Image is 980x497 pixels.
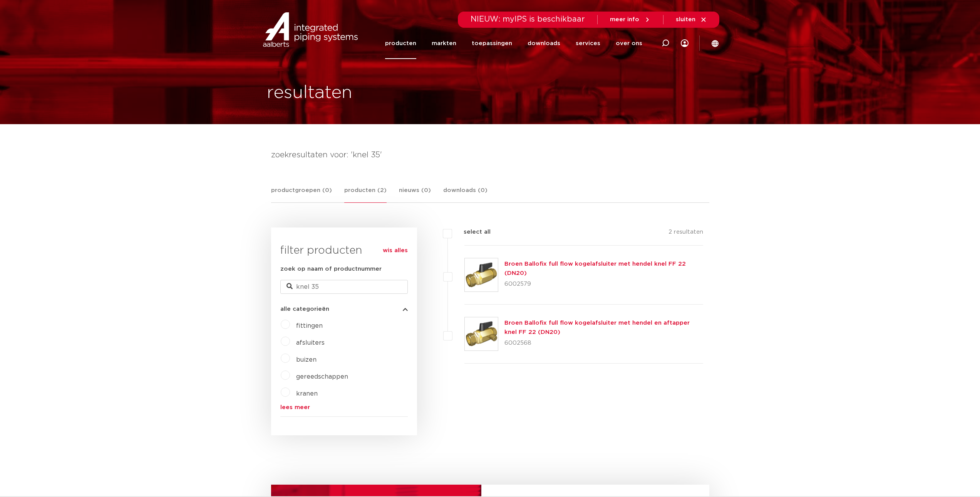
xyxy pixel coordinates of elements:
[280,243,408,258] h3: filter producten
[385,28,642,59] nav: Menu
[610,17,639,22] span: meer info
[267,81,352,105] h1: resultaten
[280,280,408,294] input: zoeken
[280,404,408,410] a: lees meer
[385,28,416,59] a: producten
[280,306,329,312] span: alle categorieën
[681,28,689,59] div: my IPS
[432,28,456,59] a: markten
[676,16,707,23] a: sluiten
[271,186,332,202] a: productgroepen (0)
[443,186,487,202] a: downloads (0)
[271,149,709,161] h4: zoekresultaten voor: 'knel 35'
[576,28,600,59] a: services
[472,28,512,59] a: toepassingen
[344,186,387,203] a: producten (2)
[610,16,651,23] a: meer info
[383,246,408,255] a: wis alles
[296,374,348,380] a: gereedschappen
[668,227,703,239] p: 2 resultaten
[296,340,325,346] a: afsluiters
[676,17,695,22] span: sluiten
[296,391,318,397] a: kranen
[504,278,704,290] p: 6002579
[471,15,585,23] span: NIEUW: myIPS is beschikbaar
[296,357,317,363] a: buizen
[452,227,491,237] label: select all
[296,323,323,329] a: fittingen
[504,261,686,276] a: Broen Ballofix full flow kogelafsluiter met hendel knel FF 22 (DN20)
[616,28,642,59] a: over ons
[504,337,704,349] p: 6002568
[528,28,560,59] a: downloads
[465,317,498,350] img: Thumbnail for Broen Ballofix full flow kogelafsluiter met hendel en aftapper knel FF 22 (DN20)
[280,306,408,312] button: alle categorieën
[280,265,382,274] label: zoek op naam of productnummer
[399,186,431,202] a: nieuws (0)
[465,258,498,291] img: Thumbnail for Broen Ballofix full flow kogelafsluiter met hendel knel FF 22 (DN20)
[504,320,690,335] a: Broen Ballofix full flow kogelafsluiter met hendel en aftapper knel FF 22 (DN20)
